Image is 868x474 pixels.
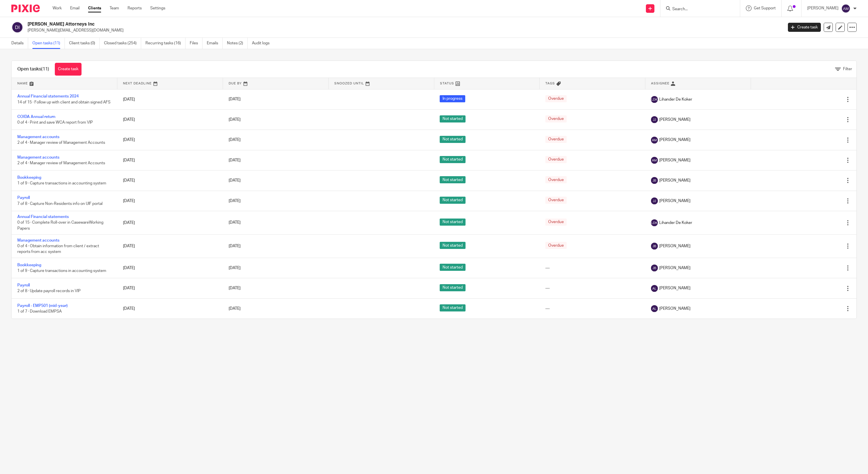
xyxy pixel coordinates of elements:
[17,141,105,145] span: 2 of 4 · Manager review of Management Accounts
[17,120,93,124] span: 0 of 4 · Print and save WCA report from VIP
[28,21,629,27] h2: [PERSON_NAME] Attorneys Inc
[843,67,852,71] span: Filter
[659,220,692,226] span: Lihander De Koker
[150,5,165,11] a: Settings
[207,38,223,49] a: Emails
[17,182,106,186] span: 1 of 9 · Capture transactions in accounting system
[651,305,658,312] img: svg%3E
[807,5,838,11] p: [PERSON_NAME]
[754,6,776,10] span: Get Support
[229,221,241,225] span: [DATE]
[128,5,142,11] a: Reports
[117,298,223,319] td: [DATE]
[55,63,82,76] a: Create task
[229,307,241,311] span: [DATE]
[651,285,658,292] img: svg%3E
[659,97,692,102] span: Lihander De Koker
[545,306,640,311] div: ---
[17,304,68,308] a: Payroll - EMP501 (mid-year)
[672,7,723,12] input: Search
[70,5,80,11] a: Email
[17,263,41,267] a: Bookkeeping
[117,258,223,278] td: [DATE]
[117,211,223,234] td: [DATE]
[651,219,658,226] img: svg%3E
[229,158,241,162] span: [DATE]
[545,136,567,143] span: Overdue
[11,21,23,33] img: svg%3E
[651,137,658,144] img: svg%3E
[117,171,223,191] td: [DATE]
[190,38,203,49] a: Files
[651,197,658,204] img: svg%3E
[659,306,690,311] span: [PERSON_NAME]
[145,38,185,49] a: Recurring tasks (16)
[110,5,119,11] a: Team
[440,242,466,249] span: Not started
[17,269,106,273] span: 1 of 9 · Capture transactions in accounting system
[117,109,223,130] td: [DATE]
[651,157,658,164] img: svg%3E
[229,138,241,142] span: [DATE]
[69,38,100,49] a: Client tasks (0)
[117,130,223,150] td: [DATE]
[545,285,640,291] div: ---
[545,115,567,122] span: Overdue
[17,135,59,139] a: Management accounts
[545,197,567,204] span: Overdue
[117,150,223,170] td: [DATE]
[32,38,65,49] a: Open tasks (11)
[17,155,59,159] a: Management accounts
[659,243,690,249] span: [PERSON_NAME]
[788,23,821,32] a: Create task
[659,285,690,291] span: [PERSON_NAME]
[252,38,274,49] a: Audit logs
[41,67,49,71] span: (11)
[440,82,454,85] span: Status
[545,95,567,102] span: Overdue
[651,265,658,271] img: svg%3E
[227,38,248,49] a: Notes (2)
[117,89,223,109] td: [DATE]
[440,219,466,226] span: Not started
[440,197,466,204] span: Not started
[53,5,62,11] a: Work
[17,202,103,206] span: 7 of 8 · Capture Non-Residents info on UIF portal
[117,191,223,211] td: [DATE]
[440,284,466,291] span: Not started
[440,264,466,271] span: Not started
[17,115,55,119] a: COIDA Annual return
[545,156,567,163] span: Overdue
[659,265,690,271] span: [PERSON_NAME]
[117,234,223,258] td: [DATE]
[229,97,241,101] span: [DATE]
[659,157,690,163] span: [PERSON_NAME]
[659,137,690,143] span: [PERSON_NAME]
[17,238,59,242] a: Management accounts
[17,94,79,98] a: Annual Financial statements 2024
[334,82,364,85] span: Snoozed Until
[651,96,658,103] img: svg%3E
[11,5,40,12] img: Pixie
[440,304,466,311] span: Not started
[440,115,466,122] span: Not started
[229,244,241,248] span: [DATE]
[17,309,62,313] span: 1 of 7 · Download EMPSA
[17,176,41,180] a: Bookkeeping
[440,136,466,143] span: Not started
[545,242,567,249] span: Overdue
[651,177,658,184] img: svg%3E
[17,221,103,231] span: 0 of 15 · Complete Roll-over in CasewareWorking Papers
[229,286,241,290] span: [DATE]
[11,38,28,49] a: Details
[104,38,141,49] a: Closed tasks (254)
[659,178,690,183] span: [PERSON_NAME]
[440,156,466,163] span: Not started
[545,219,567,226] span: Overdue
[651,116,658,123] img: svg%3E
[17,283,30,287] a: Payroll
[545,265,640,271] div: ---
[229,199,241,203] span: [DATE]
[17,161,105,165] span: 2 of 4 · Manager review of Management Accounts
[17,289,81,293] span: 2 of 8 · Update payroll records in VIP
